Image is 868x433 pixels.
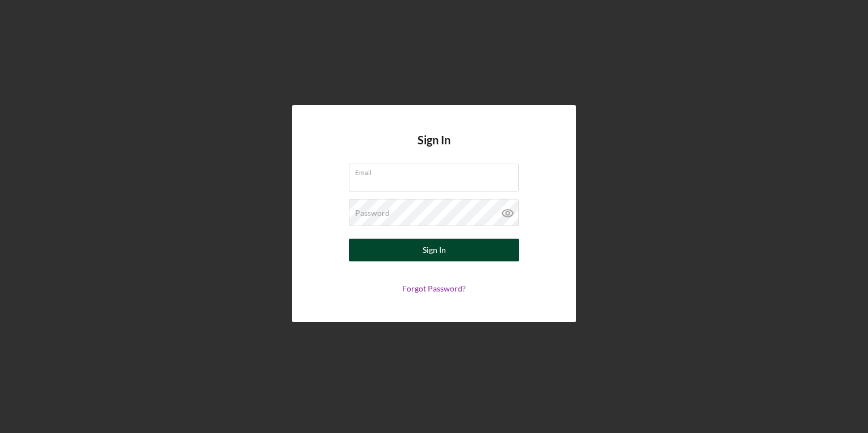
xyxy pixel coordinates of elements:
[418,134,450,164] h4: Sign In
[355,164,519,177] label: Email
[402,284,466,293] a: Forgot Password?
[349,239,519,261] button: Sign In
[355,209,390,218] label: Password
[423,239,446,261] div: Sign In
